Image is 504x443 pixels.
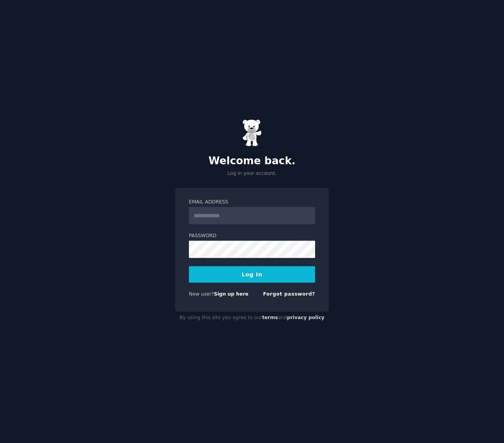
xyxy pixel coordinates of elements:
[263,291,315,297] a: Forgot password?
[189,266,315,283] button: Log In
[287,315,325,320] a: privacy policy
[189,232,315,240] label: Password
[175,170,329,177] p: Log in your account.
[214,291,248,297] a: Sign up here
[175,155,329,167] h2: Welcome back.
[189,291,214,297] span: New user?
[262,315,278,320] a: terms
[175,312,329,324] div: By using this site you agree to our and
[189,199,315,206] label: Email Address
[242,119,262,147] img: Gummy Bear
